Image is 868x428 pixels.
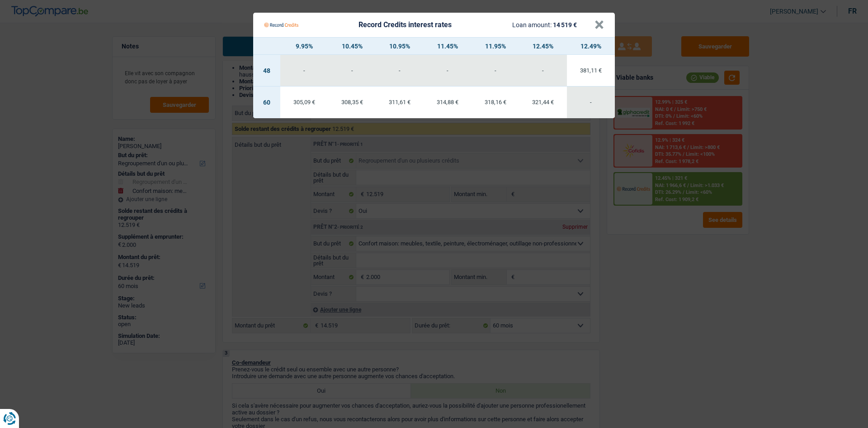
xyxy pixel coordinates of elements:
[376,99,424,105] div: 311,61 €
[553,21,577,29] span: 14 519 €
[567,67,615,73] div: 381,11 €
[512,21,552,29] span: Loan amount:
[519,38,567,55] th: 12.45%
[472,67,519,73] div: -
[472,99,519,105] div: 318,16 €
[280,67,328,73] div: -
[424,67,472,73] div: -
[253,55,280,87] td: 48
[519,67,567,73] div: -
[264,16,298,34] img: Record Credits
[519,99,567,105] div: 321,44 €
[567,99,615,105] div: -
[376,38,424,55] th: 10.95%
[328,38,376,55] th: 10.45%
[567,38,615,55] th: 12.49%
[424,99,472,105] div: 314,88 €
[328,67,376,73] div: -
[328,99,376,105] div: 308,35 €
[253,87,280,118] td: 60
[472,38,519,55] th: 11.95%
[359,21,452,29] div: Record Credits interest rates
[594,20,604,29] button: ×
[376,67,424,73] div: -
[280,99,328,105] div: 305,09 €
[280,38,328,55] th: 9.95%
[424,38,472,55] th: 11.45%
